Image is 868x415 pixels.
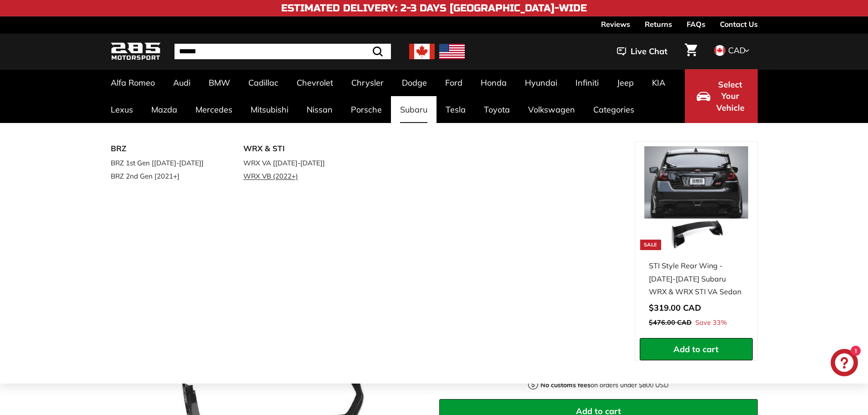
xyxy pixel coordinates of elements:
a: Sale STI Style Rear Wing - [DATE]-[DATE] Subaru WRX & WRX STI VA Sedan Save 33% [640,142,753,338]
span: $319.00 CAD [649,302,701,313]
a: Honda [472,69,516,96]
a: Jeep [608,69,643,96]
a: Chevrolet [288,69,342,96]
a: Volkswagen [519,96,584,123]
img: Logo_285_Motorsport_areodynamics_components [111,41,161,62]
a: BRZ [111,141,218,156]
a: Ford [436,69,472,96]
inbox-online-store-chat: Shopify online store chat [828,349,861,379]
a: WRX & STI [243,141,351,156]
a: Alfa Romeo [102,69,164,96]
a: Tesla [437,96,475,123]
a: Hyundai [516,69,566,96]
a: Mazda [142,96,186,123]
a: BRZ 1st Gen [[DATE]-[DATE]] [111,156,218,169]
a: BMW [200,69,239,96]
h4: Estimated Delivery: 2-3 Days [GEOGRAPHIC_DATA]-Wide [281,3,587,14]
a: Porsche [342,96,391,123]
span: Select Your Vehicle [715,79,746,114]
a: KIA [643,69,674,96]
a: Toyota [475,96,519,123]
a: Cart [679,36,703,67]
a: Categories [584,96,643,123]
span: Live Chat [631,46,668,57]
a: Returns [645,16,672,32]
a: Dodge [393,69,436,96]
strong: No customs fees [540,381,591,389]
div: Sale [640,240,661,250]
a: Contact Us [720,16,758,32]
a: FAQs [687,16,705,32]
a: Chrysler [342,69,393,96]
a: Infiniti [566,69,608,96]
a: Subaru [391,96,437,123]
a: Audi [164,69,200,96]
span: CAD [728,45,745,56]
a: Mercedes [186,96,241,123]
a: WRX VB (2022+) [243,169,351,183]
button: Add to cart [640,338,753,361]
div: STI Style Rear Wing - [DATE]-[DATE] Subaru WRX & WRX STI VA Sedan [649,259,744,298]
button: Select Your Vehicle [685,69,758,123]
a: Cadillac [239,69,288,96]
a: Lexus [102,96,142,123]
a: BRZ 2nd Gen [2021+] [111,169,218,183]
a: WRX VA [[DATE]-[DATE]] [243,156,351,169]
a: Nissan [298,96,342,123]
span: $476.00 CAD [649,318,692,327]
p: on orders under $800 USD [540,380,668,390]
button: Live Chat [605,40,679,63]
span: Add to cart [673,344,719,354]
input: Search [175,44,391,59]
span: Save 33% [695,317,727,329]
a: Mitsubishi [241,96,298,123]
a: Reviews [601,16,630,32]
